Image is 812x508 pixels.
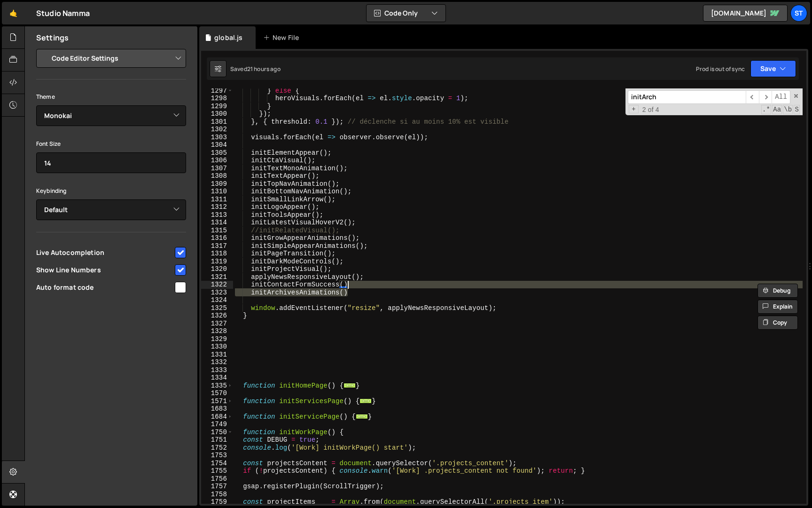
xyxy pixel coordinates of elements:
[214,33,242,42] div: global.js
[201,405,233,413] div: 1683
[201,172,233,180] div: 1308
[750,60,796,77] button: Save
[201,273,233,281] div: 1321
[356,413,368,419] span: ...
[201,444,233,452] div: 1752
[359,398,372,403] span: ...
[201,110,233,118] div: 1300
[201,258,233,266] div: 1319
[201,149,233,157] div: 1305
[201,134,233,142] div: 1303
[757,300,798,314] button: Explain
[201,304,233,312] div: 1325
[201,196,233,204] div: 1311
[201,429,233,437] div: 1750
[36,186,67,196] label: Keybinding
[790,5,807,22] a: St
[201,327,233,335] div: 1328
[36,265,173,275] span: Show Line Numbers
[201,227,233,235] div: 1315
[757,316,798,330] button: Copy
[201,475,233,483] div: 1756
[201,250,233,258] div: 1318
[201,358,233,366] div: 1332
[794,105,800,114] span: Search In Selection
[2,2,25,24] a: 🤙
[761,105,771,114] span: RegExp Search
[247,65,281,73] div: 21 hours ago
[746,90,759,104] span: ​
[201,118,233,126] div: 1301
[230,65,281,73] div: Saved
[201,234,233,242] div: 1316
[201,491,233,499] div: 1758
[36,283,173,292] span: Auto format code
[201,289,233,297] div: 1323
[783,105,793,114] span: Whole Word Search
[201,281,233,289] div: 1322
[201,312,233,320] div: 1326
[36,8,90,19] div: Studio Namma
[201,351,233,359] div: 1331
[36,32,69,43] h2: Settings
[201,211,233,219] div: 1313
[201,157,233,165] div: 1306
[201,389,233,397] div: 1570
[201,436,233,444] div: 1751
[628,90,746,104] input: Search for
[263,33,303,42] div: New File
[201,188,233,196] div: 1310
[201,335,233,343] div: 1329
[201,126,233,134] div: 1302
[201,460,233,468] div: 1754
[201,296,233,304] div: 1324
[201,103,233,111] div: 1299
[639,106,663,114] span: 2 of 4
[201,498,233,506] div: 1759
[36,139,61,149] label: Font Size
[201,165,233,173] div: 1307
[759,90,772,104] span: ​
[757,284,798,298] button: Debug
[201,343,233,351] div: 1330
[201,397,233,405] div: 1571
[201,265,233,273] div: 1320
[201,413,233,421] div: 1684
[201,180,233,188] div: 1309
[703,5,788,22] a: [DOMAIN_NAME]
[36,248,173,257] span: Live Autocompletion
[201,95,233,103] div: 1298
[344,382,356,388] span: ...
[201,382,233,390] div: 1335
[201,242,233,250] div: 1317
[201,141,233,149] div: 1304
[201,421,233,429] div: 1749
[629,105,639,114] span: Toggle Replace mode
[201,374,233,382] div: 1334
[201,483,233,491] div: 1757
[201,452,233,460] div: 1753
[201,467,233,475] div: 1755
[201,320,233,328] div: 1327
[772,105,782,114] span: CaseSensitive Search
[201,366,233,374] div: 1333
[367,5,445,22] button: Code Only
[696,65,745,73] div: Prod is out of sync
[201,219,233,227] div: 1314
[201,87,233,95] div: 1297
[772,90,790,104] span: Alt-Enter
[36,92,55,102] label: Theme
[201,203,233,211] div: 1312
